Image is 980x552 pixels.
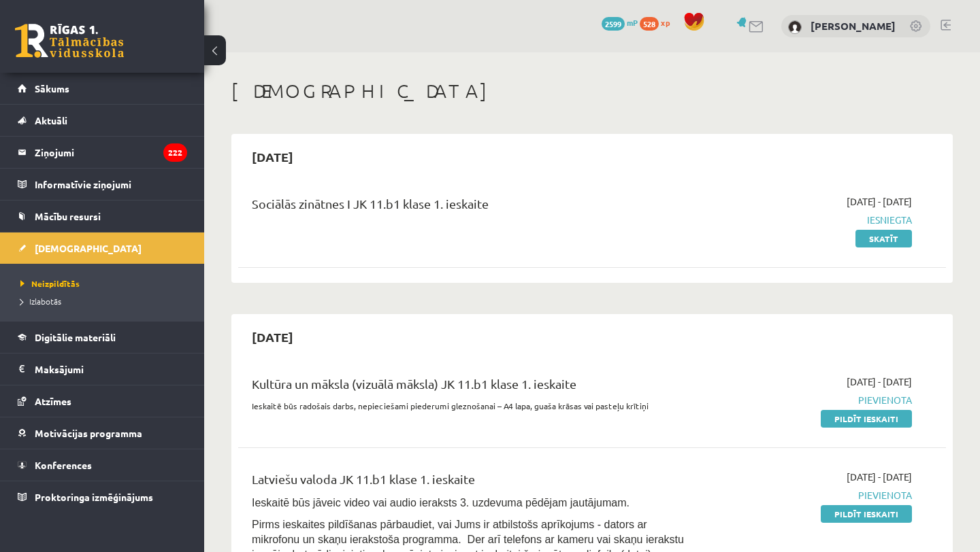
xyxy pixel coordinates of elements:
a: Atzīmes [18,385,187,417]
img: Madara Gintere [788,20,802,34]
a: Neizpildītās [20,277,191,290]
span: 2599 [602,17,625,31]
span: Izlabotās [20,296,61,307]
span: Ieskaitē būs jāveic video vai audio ieraksts 3. uzdevuma pēdējam jautājumam. [252,497,630,508]
span: Neizpildītās [20,278,80,289]
a: 528 xp [640,17,676,28]
a: Konferences [18,449,187,481]
span: Konferences [35,459,92,471]
a: [PERSON_NAME] [811,19,896,33]
a: Proktoringa izmēģinājums [18,481,187,513]
a: Skatīt [855,230,912,247]
span: Motivācijas programma [35,427,142,439]
a: Motivācijas programma [18,417,187,449]
a: Digitālie materiāli [18,322,187,353]
legend: Informatīvie ziņojumi [35,169,187,200]
span: xp [661,17,670,28]
a: [DEMOGRAPHIC_DATA] [18,232,187,264]
a: Aktuāli [18,105,187,136]
span: [DEMOGRAPHIC_DATA] [35,242,142,254]
h2: [DATE] [238,321,307,353]
span: Pievienota [706,488,912,502]
span: mP [627,17,638,28]
a: Informatīvie ziņojumi [18,169,187,200]
legend: Ziņojumi [35,137,187,168]
legend: Maksājumi [35,353,187,385]
a: Maksājumi [18,353,187,385]
span: Digitālie materiāli [35,331,116,343]
span: [DATE] - [DATE] [847,194,912,209]
a: Ziņojumi222 [18,137,187,168]
span: Aktuāli [35,114,67,126]
a: Pildīt ieskaiti [821,505,912,523]
h2: [DATE] [238,141,307,173]
a: Pildīt ieskaiti [821,410,912,428]
span: Proktoringa izmēģinājums [35,491,153,503]
a: 2599 mP [602,17,638,28]
div: Sociālās zinātnes I JK 11.b1 klase 1. ieskaite [252,194,685,220]
span: 528 [640,17,659,31]
i: 222 [163,143,187,162]
h1: [DEMOGRAPHIC_DATA] [231,80,953,103]
div: Latviešu valoda JK 11.b1 klase 1. ieskaite [252,470,685,495]
a: Sākums [18,73,187,104]
div: Kultūra un māksla (vizuālā māksla) JK 11.b1 klase 1. ieskaite [252,375,685,400]
span: Mācību resursi [35,210,101,222]
p: Ieskaitē būs radošais darbs, nepieciešami piederumi gleznošanai – A4 lapa, guaša krāsas vai paste... [252,400,685,412]
span: Atzīmes [35,395,71,407]
span: [DATE] - [DATE] [847,470,912,484]
span: Sākums [35,82,69,94]
span: Pievienota [706,393,912,407]
a: Mācību resursi [18,201,187,232]
a: Izlabotās [20,295,191,307]
span: [DATE] - [DATE] [847,375,912,389]
a: Rīgas 1. Tālmācības vidusskola [15,24,124,58]
span: Iesniegta [706,213,912,227]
